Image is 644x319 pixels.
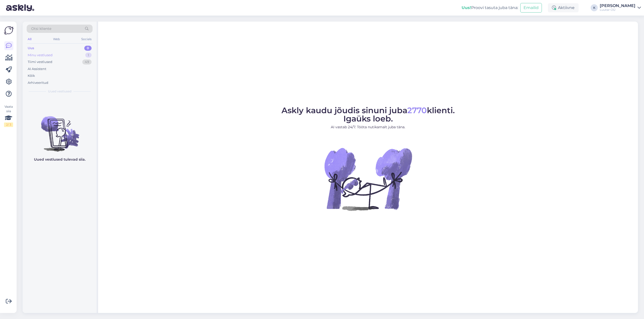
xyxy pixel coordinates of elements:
span: Uued vestlused [48,89,71,94]
div: 1 [85,53,92,58]
p: Uued vestlused tulevad siia. [34,157,86,162]
span: Otsi kliente [31,26,51,31]
div: K [591,4,598,11]
img: No chats [23,107,97,152]
div: Socials [80,36,93,42]
img: No Chat active [323,134,413,224]
div: Aktiivne [548,3,579,12]
span: 2770 [407,105,427,115]
div: 49 [82,59,92,65]
div: Web [52,36,61,42]
div: 2 / 3 [4,122,13,127]
span: Askly kaudu jõudis sinuni juba klienti. Igaüks loeb. [281,105,455,123]
div: [PERSON_NAME] [600,4,635,8]
div: Arhiveeritud [28,80,48,85]
div: Uus [28,46,34,51]
div: Luutar OÜ [600,8,635,12]
a: [PERSON_NAME]Luutar OÜ [600,4,641,12]
div: AI Assistent [28,67,46,72]
button: Emailid [520,3,542,13]
div: Vaata siia [4,104,13,127]
div: All [27,36,32,42]
div: 0 [84,46,92,51]
div: Tiimi vestlused [28,59,52,65]
div: Kõik [28,73,35,78]
b: Uus! [462,5,471,10]
div: Minu vestlused [28,53,53,58]
p: AI vastab 24/7. Tööta nutikamalt juba täna. [281,124,455,130]
div: Proovi tasuta juba täna: [462,5,518,11]
img: Askly Logo [4,26,14,35]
